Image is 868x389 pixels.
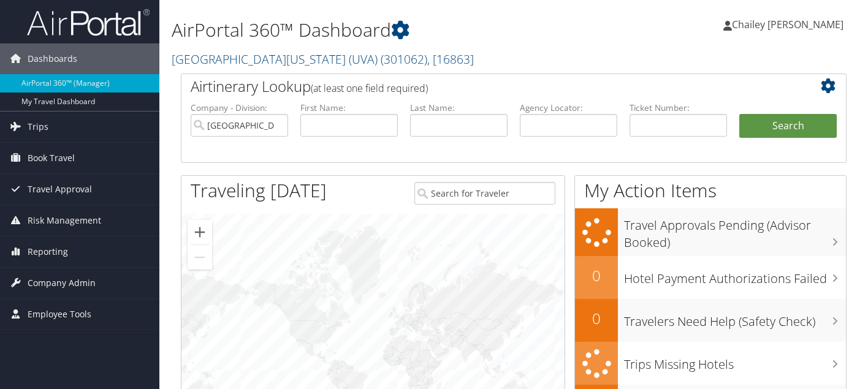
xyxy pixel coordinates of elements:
[188,220,212,244] button: Zoom in
[191,178,327,203] h1: Traveling [DATE]
[739,114,837,138] button: Search
[300,102,398,114] label: First Name:
[624,264,846,287] h3: Hotel Payment Authorizations Failed
[28,236,68,267] span: Reporting
[28,205,101,236] span: Risk Management
[172,51,474,67] a: [GEOGRAPHIC_DATA][US_STATE] (UVA)
[311,81,428,95] span: (at least one field required)
[172,17,628,43] h1: AirPortal 360™ Dashboard
[188,245,212,270] button: Zoom out
[624,307,846,330] h3: Travelers Need Help (Safety Check)
[28,299,91,330] span: Employee Tools
[191,102,288,114] label: Company - Division:
[575,265,618,286] h2: 0
[28,268,96,298] span: Company Admin
[575,342,846,385] a: Trips Missing Hotels
[28,111,48,142] span: Trips
[410,102,508,114] label: Last Name:
[723,6,856,43] a: Chailey [PERSON_NAME]
[575,208,846,255] a: Travel Approvals Pending (Advisor Booked)
[28,43,77,74] span: Dashboards
[28,143,75,173] span: Book Travel
[630,102,727,114] label: Ticket Number:
[381,51,427,67] span: ( 301062 )
[575,308,618,329] h2: 0
[520,102,617,114] label: Agency Locator:
[575,256,846,299] a: 0Hotel Payment Authorizations Failed
[27,8,150,37] img: airportal-logo.png
[732,18,843,31] span: Chailey [PERSON_NAME]
[575,299,846,342] a: 0Travelers Need Help (Safety Check)
[414,182,556,205] input: Search for Traveler
[427,51,474,67] span: , [ 16863 ]
[191,76,782,97] h2: Airtinerary Lookup
[575,178,846,203] h1: My Action Items
[624,350,846,373] h3: Trips Missing Hotels
[624,211,846,251] h3: Travel Approvals Pending (Advisor Booked)
[28,174,92,205] span: Travel Approval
